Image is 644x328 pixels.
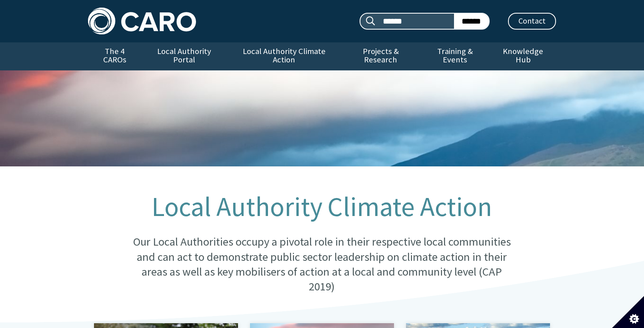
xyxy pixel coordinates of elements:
a: Knowledge Hub [490,42,556,70]
a: Contact [508,13,556,30]
button: Set cookie preferences [612,296,644,328]
p: Our Local Authorities occupy a pivotal role in their respective local communities and can act to ... [128,234,516,294]
a: Local Authority Climate Action [227,42,341,70]
a: Projects & Research [341,42,420,70]
a: Training & Events [420,42,490,70]
img: Caro logo [88,8,196,34]
h1: Local Authority Climate Action [128,192,516,222]
a: The 4 CAROs [88,42,141,70]
a: Local Authority Portal [141,42,227,70]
